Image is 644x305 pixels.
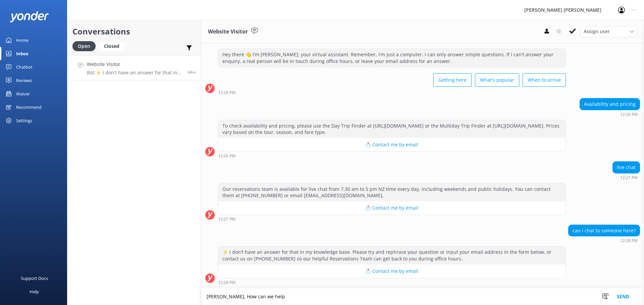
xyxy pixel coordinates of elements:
[21,272,48,285] div: Support Docs
[201,288,644,305] textarea: [PERSON_NAME], How can we help
[72,41,96,51] div: Open
[433,73,472,87] button: Getting here
[16,47,29,60] div: Inbox
[580,98,640,110] div: Availability and pricing
[620,239,638,243] strong: 12:28 PM
[187,69,196,75] span: 12:28pm 19-Aug-2025 (UTC +12:00) Pacific/Auckland
[16,114,32,127] div: Settings
[99,42,128,50] a: Closed
[16,33,29,47] div: Home
[218,246,566,264] div: ⚡ I don't have an answer for that in my knowledge base. Please try and rephrase your question or ...
[580,26,637,37] div: Assign User
[30,285,39,298] div: Help
[16,60,33,74] div: Chatbot
[16,74,32,87] div: Reviews
[87,70,182,76] p: Bot: ⚡ I don't have an answer for that in my knowledge base. Please try and rephrase your questio...
[218,183,566,201] div: Our reservations team is available for live chat from 7.30 am to 5 pm NZ time every day, includin...
[218,280,566,285] div: 12:28pm 19-Aug-2025 (UTC +12:00) Pacific/Auckland
[208,27,248,36] h3: Website Visitor
[99,41,124,51] div: Closed
[218,91,235,95] strong: 12:26 PM
[620,176,638,180] strong: 12:27 PM
[568,238,640,243] div: 12:28pm 19-Aug-2025 (UTC +12:00) Pacific/Auckland
[72,42,99,50] a: Open
[569,225,640,236] div: can i chat to someone here?
[218,153,566,158] div: 12:26pm 19-Aug-2025 (UTC +12:00) Pacific/Auckland
[218,154,235,158] strong: 12:26 PM
[218,281,235,285] strong: 12:28 PM
[218,264,566,278] button: 📩 Contact me by email
[584,28,610,35] span: Assign user
[523,73,566,87] button: When to arrive
[613,162,640,173] div: live chat
[612,175,640,180] div: 12:27pm 19-Aug-2025 (UTC +12:00) Pacific/Auckland
[10,11,49,22] img: yonder-white-logo.png
[218,49,566,67] div: Hey there 👋 I'm [PERSON_NAME], your virtual assistant. Remember, I'm just a computer. I can only ...
[580,112,640,117] div: 12:26pm 19-Aug-2025 (UTC +12:00) Pacific/Auckland
[218,138,566,151] button: 📩 Contact me by email
[218,217,235,221] strong: 12:27 PM
[87,61,182,68] h4: Website Visitor
[16,100,42,114] div: Recommend
[16,87,30,100] div: Waiver
[218,201,566,215] button: 📩 Contact me by email
[610,288,636,305] button: Send
[218,217,566,221] div: 12:27pm 19-Aug-2025 (UTC +12:00) Pacific/Auckland
[620,112,638,117] strong: 12:26 PM
[218,90,566,95] div: 12:26pm 19-Aug-2025 (UTC +12:00) Pacific/Auckland
[67,55,201,80] a: Website VisitorBot:⚡ I don't have an answer for that in my knowledge base. Please try and rephras...
[72,25,196,38] h2: Conversations
[475,73,519,87] button: What's popular
[218,120,566,138] div: To check availability and pricing, please use the Day Trip Finder at [URL][DOMAIN_NAME] or the Mu...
